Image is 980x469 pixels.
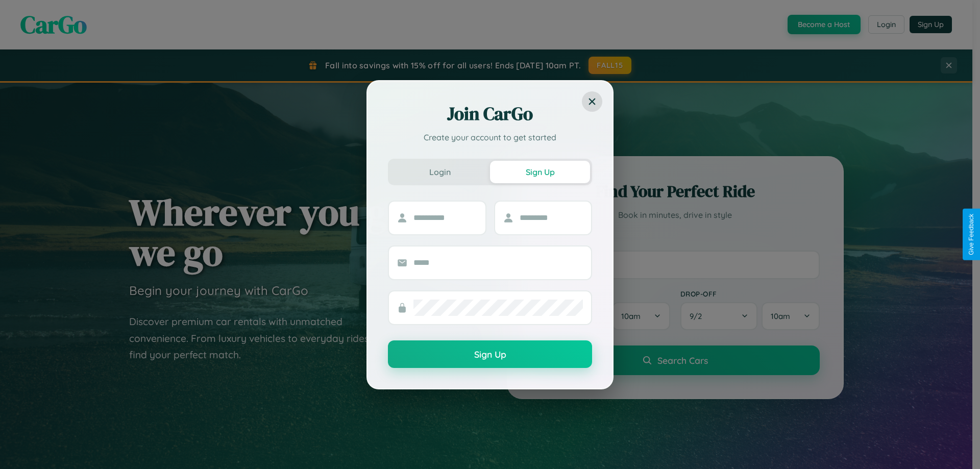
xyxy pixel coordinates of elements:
button: Sign Up [388,340,592,368]
h2: Join CarGo [388,102,592,126]
button: Sign Up [490,161,590,183]
div: Give Feedback [968,214,975,255]
button: Login [390,161,490,183]
p: Create your account to get started [388,131,592,143]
